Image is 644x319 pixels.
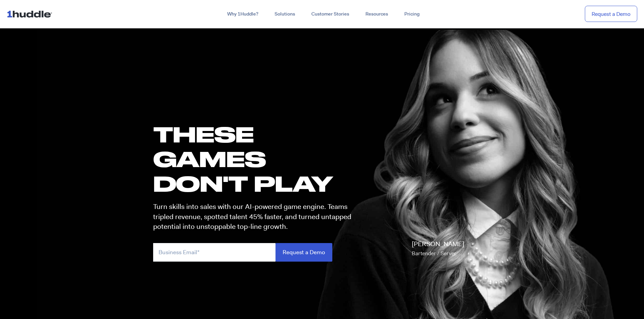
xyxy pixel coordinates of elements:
a: Request a Demo [585,6,637,22]
input: Business Email* [153,243,276,262]
span: Bartender / Server [412,250,456,257]
p: [PERSON_NAME] [412,239,464,258]
img: ... [7,7,55,20]
a: Pricing [396,8,428,20]
a: Solutions [266,8,303,20]
h1: these GAMES DON'T PLAY [153,122,357,196]
input: Request a Demo [276,243,332,262]
a: Why 1Huddle? [219,8,266,20]
p: Turn skills into sales with our AI-powered game engine. Teams tripled revenue, spotted talent 45%... [153,202,357,232]
a: Customer Stories [303,8,357,20]
a: Resources [357,8,396,20]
